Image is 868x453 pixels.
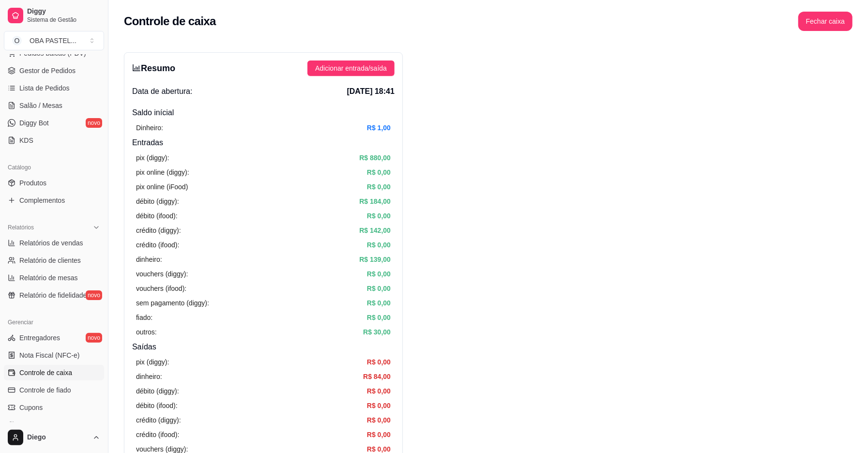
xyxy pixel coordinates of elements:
[307,60,395,76] button: Adicionar entrada/saída
[19,368,72,377] span: Controle de caixa
[136,211,178,221] article: débito (ifood):
[19,273,78,283] span: Relatório de mesas
[136,196,179,207] article: débito (diggy):
[4,315,104,330] div: Gerenciar
[359,196,391,207] article: R$ 184,00
[4,426,104,449] button: Diego
[367,400,391,411] article: R$ 0,00
[363,327,391,337] article: R$ 30,00
[4,115,104,131] a: Diggy Botnovo
[359,254,391,265] article: R$ 139,00
[367,312,391,323] article: R$ 0,00
[19,403,43,412] span: Cupons
[4,31,104,50] button: Select a team
[136,312,152,323] article: fiado:
[367,415,391,425] article: R$ 0,00
[4,417,104,433] a: Clientes
[19,420,44,430] span: Clientes
[27,16,100,24] span: Sistema de Gestão
[19,350,79,360] span: Nota Fiscal (NFC-e)
[4,347,104,363] a: Nota Fiscal (NFC-e)
[367,240,391,250] article: R$ 0,00
[367,181,391,192] article: R$ 0,00
[4,160,104,175] div: Catálogo
[132,137,395,149] h4: Entradas
[367,283,391,294] article: R$ 0,00
[367,211,391,221] article: R$ 0,00
[359,225,391,236] article: R$ 142,00
[136,167,189,178] article: pix online (diggy):
[136,429,179,440] article: crédito (ifood):
[19,66,76,75] span: Gestor de Pedidos
[132,86,193,97] span: Data de abertura:
[4,133,104,148] a: KDS
[4,287,104,303] a: Relatório de fidelidadenovo
[136,400,178,411] article: débito (ifood):
[347,86,395,97] span: [DATE] 18:41
[136,298,209,308] article: sem pagamento (diggy):
[19,238,83,248] span: Relatórios de vendas
[19,178,46,188] span: Produtos
[4,382,104,398] a: Controle de fiado
[4,270,104,286] a: Relatório de mesas
[12,36,22,45] span: O
[136,283,186,294] article: vouchers (ifood):
[19,385,71,395] span: Controle de fiado
[4,365,104,380] a: Controle de caixa
[367,269,391,279] article: R$ 0,00
[136,269,188,279] article: vouchers (diggy):
[4,175,104,191] a: Produtos
[124,14,216,29] h2: Controle de caixa
[19,83,70,93] span: Lista de Pedidos
[136,327,157,337] article: outros:
[363,371,391,382] article: R$ 84,00
[4,193,104,208] a: Complementos
[136,122,163,133] article: Dinheiro:
[19,101,62,110] span: Salão / Mesas
[4,98,104,113] a: Salão / Mesas
[367,386,391,396] article: R$ 0,00
[4,235,104,251] a: Relatórios de vendas
[19,118,49,128] span: Diggy Bot
[136,415,181,425] article: crédito (diggy):
[4,253,104,268] a: Relatório de clientes
[4,63,104,78] a: Gestor de Pedidos
[136,254,162,265] article: dinheiro:
[367,357,391,367] article: R$ 0,00
[30,36,76,45] div: OBA PASTEL ...
[367,122,391,133] article: R$ 1,00
[359,152,391,163] article: R$ 880,00
[136,386,179,396] article: débito (diggy):
[136,225,181,236] article: crédito (diggy):
[132,107,395,119] h4: Saldo inícial
[4,400,104,415] a: Cupons
[315,63,387,74] span: Adicionar entrada/saída
[19,290,87,300] span: Relatório de fidelidade
[19,333,60,343] span: Entregadores
[4,4,104,27] a: DiggySistema de Gestão
[136,181,188,192] article: pix online (iFood)
[136,371,162,382] article: dinheiro:
[132,61,175,75] h3: Resumo
[4,80,104,96] a: Lista de Pedidos
[367,298,391,308] article: R$ 0,00
[136,240,179,250] article: crédito (ifood):
[798,12,853,31] button: Fechar caixa
[19,136,33,145] span: KDS
[19,256,81,265] span: Relatório de clientes
[27,7,100,16] span: Diggy
[27,433,89,442] span: Diego
[136,152,169,163] article: pix (diggy):
[367,167,391,178] article: R$ 0,00
[132,341,395,353] h4: Saídas
[4,330,104,346] a: Entregadoresnovo
[136,357,169,367] article: pix (diggy):
[8,224,34,231] span: Relatórios
[19,196,65,205] span: Complementos
[132,63,141,72] span: bar-chart
[367,429,391,440] article: R$ 0,00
